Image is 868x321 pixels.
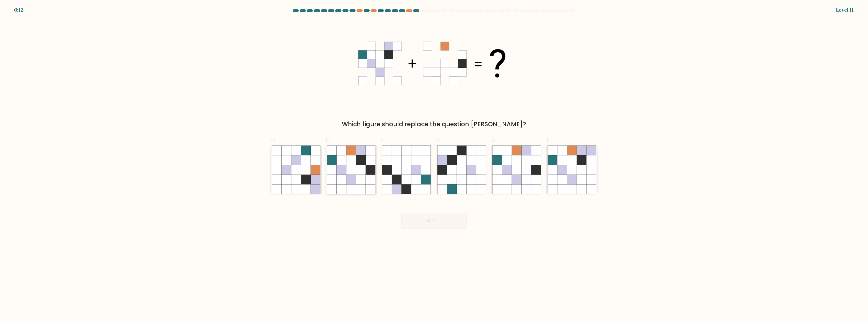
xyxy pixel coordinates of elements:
span: e. [491,135,497,145]
span: d. [436,135,442,145]
div: Level 11 [836,6,854,14]
span: b. [326,135,332,145]
span: f. [546,135,550,145]
span: c. [381,135,386,145]
div: 6:12 [14,6,23,14]
div: Which figure should replace the question [PERSON_NAME]? [274,120,594,129]
span: a. [270,135,277,145]
button: Next [401,213,467,229]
